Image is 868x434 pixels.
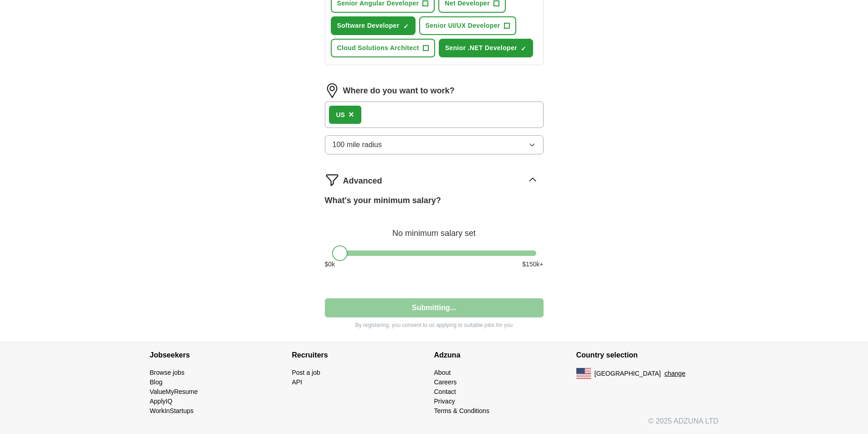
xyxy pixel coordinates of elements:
[403,23,409,30] span: ✓
[150,369,185,376] a: Browse jobs
[325,194,441,207] label: What's your minimum salary?
[292,378,303,386] a: API
[325,321,544,329] p: By registering, you consent to us applying to suitable jobs for you
[337,43,419,53] span: Cloud Solutions Architect
[434,369,451,376] a: About
[343,85,455,97] label: Where do you want to work?
[576,342,719,368] h4: Country selection
[331,16,416,35] button: Software Developer✓
[150,378,163,386] a: Blog
[143,416,726,434] div: © 2025 ADZUNA LTD
[325,173,339,187] img: filter
[419,16,516,35] button: Senior UI/UX Developer
[664,369,685,378] button: change
[439,39,533,57] button: Senior .NET Developer✓
[521,45,526,52] span: ✓
[522,260,543,269] span: $ 150 k+
[434,398,455,405] a: Privacy
[349,109,354,119] span: ×
[325,135,544,154] button: 100 mile radius
[445,43,517,53] span: Senior .NET Developer
[349,108,354,122] button: ×
[336,110,345,120] div: US
[150,398,173,405] a: ApplyIQ
[426,21,500,31] span: Senior UI/UX Developer
[150,388,198,395] a: ValueMyResume
[325,83,339,98] img: location.png
[325,298,544,317] button: Submitting...
[434,407,489,414] a: Terms & Conditions
[434,378,457,386] a: Careers
[434,388,456,395] a: Contact
[576,368,591,379] img: US flag
[325,260,335,269] span: $ 0 k
[595,369,661,378] span: [GEOGRAPHIC_DATA]
[337,21,400,31] span: Software Developer
[150,407,194,414] a: WorkInStartups
[325,218,544,240] div: No minimum salary set
[292,369,320,376] a: Post a job
[331,39,435,57] button: Cloud Solutions Architect
[333,139,382,150] span: 100 mile radius
[343,175,382,187] span: Advanced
